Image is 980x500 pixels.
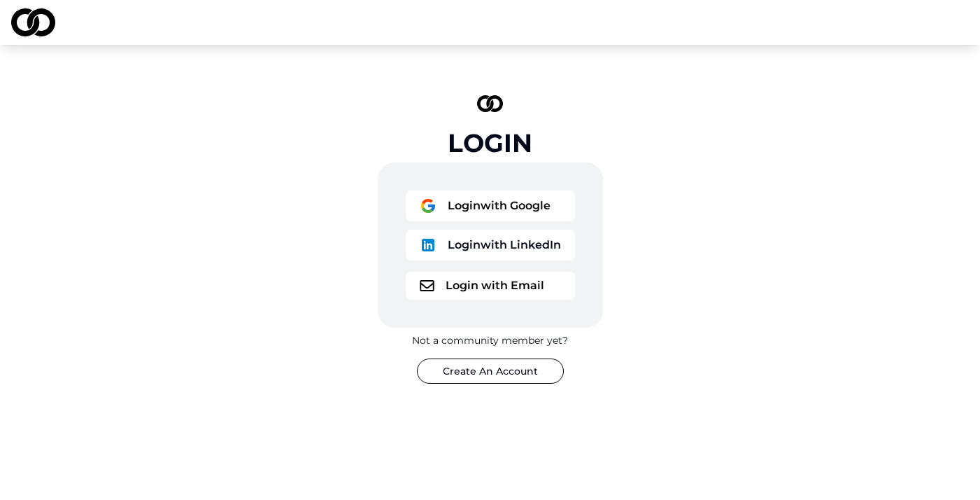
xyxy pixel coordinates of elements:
[412,333,568,347] div: Not a community member yet?
[420,280,434,291] img: logo
[406,230,575,261] button: logoLoginwith LinkedIn
[406,272,575,300] button: logoLogin with Email
[420,237,436,254] img: logo
[417,359,564,384] button: Create An Account
[11,8,55,36] img: logo
[420,197,436,214] img: logo
[448,129,532,157] div: Login
[406,190,575,221] button: logoLoginwith Google
[477,95,504,112] img: logo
